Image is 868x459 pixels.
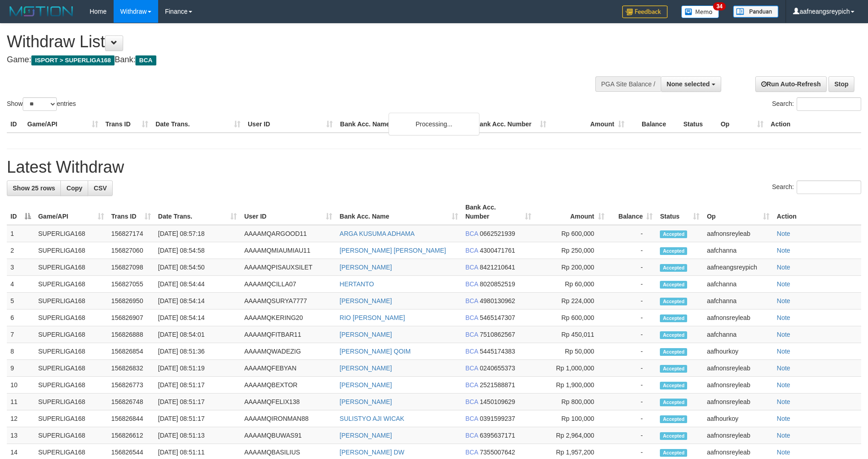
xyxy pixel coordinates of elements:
[777,314,790,321] a: Note
[535,199,608,225] th: Amount: activate to sort column ascending
[660,415,687,423] span: Accepted
[60,180,88,196] a: Copy
[389,113,479,135] div: Processing...
[660,247,687,255] span: Accepted
[155,199,241,225] th: Date Trans.: activate to sort column ascending
[7,326,35,343] td: 7
[35,293,108,309] td: SUPERLIGA168
[660,298,687,305] span: Accepted
[108,225,155,242] td: 156827174
[535,343,608,360] td: Rp 50,000
[660,365,687,373] span: Accepted
[155,343,241,360] td: [DATE] 08:51:36
[777,280,790,288] a: Note
[480,348,515,355] span: Copy 5445174383 to clipboard
[155,259,241,276] td: [DATE] 08:54:50
[703,259,773,276] td: aafneangsreypich
[31,55,115,65] span: ISPORT > SUPERLIGA168
[35,309,108,326] td: SUPERLIGA168
[703,410,773,427] td: aafhourkoy
[480,449,515,456] span: Copy 7355007642 to clipboard
[622,5,668,18] img: Feedback.jpg
[480,314,515,321] span: Copy 5465147307 to clipboard
[535,309,608,326] td: Rp 600,000
[703,394,773,410] td: aafnonsreyleab
[550,116,628,133] th: Amount
[108,293,155,309] td: 156826950
[7,377,35,394] td: 10
[7,5,76,18] img: MOTION_logo.png
[339,247,446,254] a: [PERSON_NAME] [PERSON_NAME]
[24,116,102,133] th: Game/API
[608,225,657,242] td: -
[660,281,687,289] span: Accepted
[336,199,462,225] th: Bank Acc. Name: activate to sort column ascending
[23,97,57,111] select: Showentries
[772,97,861,111] label: Search:
[155,394,241,410] td: [DATE] 08:51:17
[7,225,35,242] td: 1
[108,199,155,225] th: Trans ID: activate to sort column ascending
[240,326,336,343] td: AAAAMQFITBAR11
[35,199,108,225] th: Game/API: activate to sort column ascending
[777,297,790,304] a: Note
[108,276,155,293] td: 156827055
[465,398,478,405] span: BCA
[240,360,336,377] td: AAAAMQFEBYAN
[480,415,515,422] span: Copy 0391599237 to clipboard
[465,280,478,288] span: BCA
[777,230,790,237] a: Note
[471,116,549,133] th: Bank Acc. Number
[608,427,657,444] td: -
[717,116,767,133] th: Op
[777,415,790,422] a: Note
[108,326,155,343] td: 156826888
[35,276,108,293] td: SUPERLIGA168
[339,381,392,389] a: [PERSON_NAME]
[660,432,687,440] span: Accepted
[7,116,24,133] th: ID
[660,449,687,457] span: Accepted
[155,309,241,326] td: [DATE] 08:54:14
[755,76,827,92] a: Run Auto-Refresh
[339,348,410,355] a: [PERSON_NAME] QOIM
[595,76,661,92] div: PGA Site Balance /
[240,377,336,394] td: AAAAMQBEXTOR
[535,293,608,309] td: Rp 224,000
[681,5,719,18] img: Button%20Memo.svg
[339,432,392,439] a: [PERSON_NAME]
[660,264,687,272] span: Accepted
[66,185,82,192] span: Copy
[339,297,392,304] a: [PERSON_NAME]
[465,348,478,355] span: BCA
[35,394,108,410] td: SUPERLIGA168
[155,293,241,309] td: [DATE] 08:54:14
[35,410,108,427] td: SUPERLIGA168
[465,449,478,456] span: BCA
[7,55,569,65] h4: Game: Bank:
[339,364,392,372] a: [PERSON_NAME]
[339,331,392,338] a: [PERSON_NAME]
[480,398,515,405] span: Copy 1450109629 to clipboard
[660,331,687,339] span: Accepted
[480,230,515,237] span: Copy 0662521939 to clipboard
[7,180,61,196] a: Show 25 rows
[339,264,392,271] a: [PERSON_NAME]
[797,97,861,111] input: Search:
[628,116,680,133] th: Balance
[608,343,657,360] td: -
[733,5,778,18] img: panduan.png
[703,360,773,377] td: aafnonsreyleab
[535,276,608,293] td: Rp 60,000
[108,309,155,326] td: 156826907
[608,326,657,343] td: -
[462,199,535,225] th: Bank Acc. Number: activate to sort column ascending
[108,259,155,276] td: 156827098
[108,242,155,259] td: 156827060
[703,199,773,225] th: Op: activate to sort column ascending
[240,394,336,410] td: AAAAMQFELIX138
[608,377,657,394] td: -
[339,398,392,405] a: [PERSON_NAME]
[102,116,152,133] th: Trans ID
[535,259,608,276] td: Rp 200,000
